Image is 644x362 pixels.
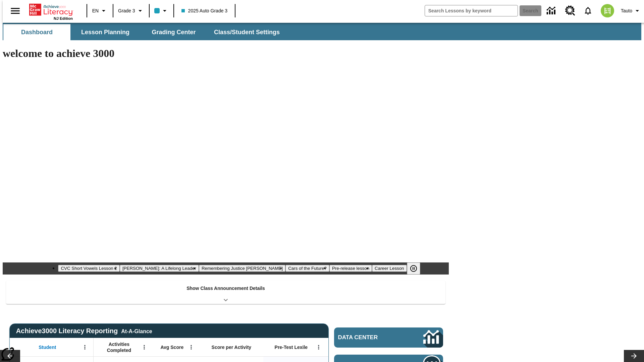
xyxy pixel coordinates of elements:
[29,3,73,16] a: Home
[160,344,183,350] span: Avg Score
[72,24,139,40] button: Lesson Planning
[3,24,286,40] div: SubNavbar
[3,24,70,40] button: Dashboard
[334,327,443,348] a: Data Center
[58,265,119,272] button: Slide 1 CVC Short Vowels Lesson 2
[3,47,449,60] h1: welcome to achieve 3000
[3,23,641,40] div: SubNavbar
[425,5,518,16] input: search field
[561,2,579,20] a: Resource Center, Will open in new tab
[186,342,196,352] button: Open Menu
[624,350,644,362] button: Lesson carousel, Next
[186,285,265,292] p: Show Class Announcement Details
[115,5,147,17] button: Grade: Grade 3, Select a grade
[543,2,561,20] a: Data Center
[120,265,199,272] button: Slide 2 Dianne Feinstein: A Lifelong Leader
[21,28,53,36] span: Dashboard
[314,342,324,352] button: Open Menu
[54,16,73,20] span: NJ Edition
[601,4,614,17] img: avatar image
[621,7,632,14] span: Tauto
[121,327,152,335] div: At-A-Glance
[372,265,407,272] button: Slide 6 Career Lesson
[16,327,152,335] span: Achieve3000 Literacy Reporting
[97,341,141,353] span: Activities Completed
[181,7,228,14] span: 2025 Auto Grade 3
[92,7,99,14] span: EN
[29,2,73,20] div: Home
[81,28,129,36] span: Lesson Planning
[285,265,329,272] button: Slide 4 Cars of the Future?
[39,344,56,350] span: Student
[199,265,285,272] button: Slide 3 Remembering Justice O'Connor
[338,334,401,341] span: Data Center
[80,342,90,352] button: Open Menu
[597,2,618,19] button: Select a new avatar
[209,24,285,40] button: Class/Student Settings
[152,28,196,36] span: Grading Center
[214,28,280,36] span: Class/Student Settings
[212,344,252,350] span: Score per Activity
[6,281,445,304] div: Show Class Announcement Details
[275,344,308,350] span: Pre-Test Lexile
[152,5,171,17] button: Class color is light blue. Change class color
[407,262,420,275] button: Pause
[89,5,111,17] button: Language: EN, Select a language
[140,24,207,40] button: Grading Center
[139,342,149,352] button: Open Menu
[118,7,135,14] span: Grade 3
[407,262,427,275] div: Pause
[5,1,25,21] button: Open side menu
[329,265,372,272] button: Slide 5 Pre-release lesson
[579,2,597,19] a: Notifications
[618,5,644,17] button: Profile/Settings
